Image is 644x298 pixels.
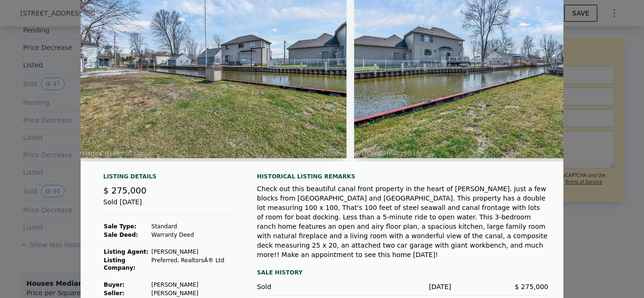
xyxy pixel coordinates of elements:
span: $ 275,000 [103,185,147,195]
span: $ 275,000 [515,283,548,290]
td: Standard [151,222,234,231]
div: Listing Details [103,173,234,184]
strong: Seller : [104,290,124,297]
td: [PERSON_NAME] [151,281,234,289]
td: [PERSON_NAME] [151,248,234,256]
td: Preferred, RealtorsÂ® Ltd [151,256,234,272]
strong: Sale Deed: [104,232,138,238]
div: [DATE] [354,282,451,291]
td: Warranty Deed [151,231,234,239]
div: Sale History [257,267,548,278]
div: Sold [DATE] [103,197,234,215]
strong: Buyer : [104,282,124,288]
strong: Listing Company: [104,257,135,271]
div: Historical Listing remarks [257,173,548,180]
strong: Sale Type: [104,223,136,230]
div: Check out this beautiful canal front property in the heart of [PERSON_NAME]. Just a few blocks fr... [257,184,548,259]
div: Sold [257,282,354,291]
strong: Listing Agent: [104,249,149,255]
